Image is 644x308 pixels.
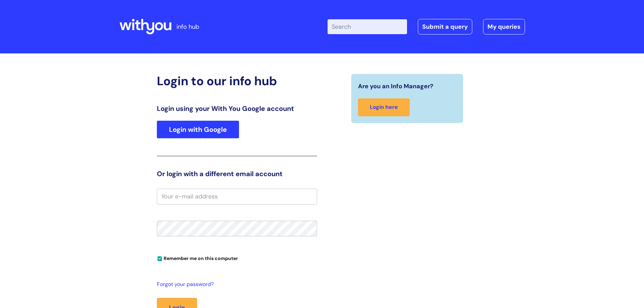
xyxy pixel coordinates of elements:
a: Submit a query [418,19,472,34]
h3: Or login with a different email account [157,170,317,178]
input: Search [328,19,407,34]
div: You can uncheck this option if you're logging in from a shared device [157,253,317,263]
input: Remember me on this computer [158,257,162,261]
a: Forgot your password? [157,280,314,289]
span: Are you an Info Manager? [358,81,433,92]
h3: Login using your With You Google account [157,104,317,113]
label: Remember me on this computer [157,254,238,261]
a: Login here [358,98,410,116]
p: info hub [176,21,199,32]
a: My queries [483,19,525,34]
input: Your e-mail address [157,189,317,204]
a: Login with Google [157,121,239,138]
h2: Login to our info hub [157,74,317,88]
